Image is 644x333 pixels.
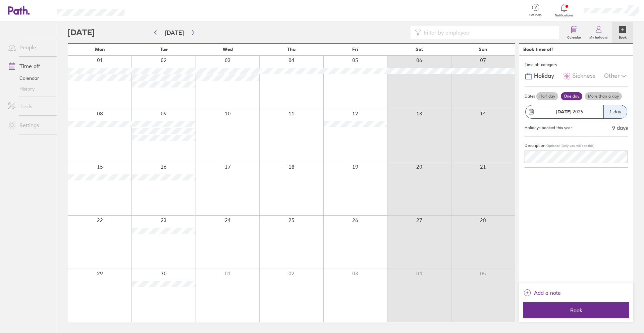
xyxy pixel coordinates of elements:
span: Wed [223,47,233,52]
a: Notifications [553,3,575,17]
span: Mon [95,47,105,52]
a: My holidays [585,22,612,43]
button: [DATE] 20251 day [525,102,628,122]
a: Calendar [3,73,57,84]
span: Description [525,143,545,148]
label: Calendar [563,34,585,40]
span: (Optional. Only you will see this) [545,144,594,148]
a: Book [612,22,633,43]
div: Holidays booked this year [525,125,572,130]
div: Book time off [523,47,553,52]
a: History [3,84,57,94]
label: Book [615,34,631,40]
span: Add a note [534,287,561,298]
a: Tools [3,100,57,113]
span: Dates [525,94,535,99]
div: Time off category [525,60,628,70]
span: Get help [525,13,546,17]
div: 9 days [612,125,628,131]
div: 1 day [603,105,627,118]
a: Time off [3,59,57,73]
button: Book [523,302,629,318]
a: Settings [3,118,57,132]
a: Calendar [563,22,585,43]
label: My holidays [585,34,612,40]
button: Add a note [523,287,561,298]
span: Sat [416,47,423,52]
span: Book [528,307,625,313]
span: Holiday [534,72,554,79]
span: Sun [479,47,487,52]
span: Notifications [553,13,575,17]
span: Tue [160,47,168,52]
span: Thu [287,47,296,52]
label: Half day [536,92,558,100]
div: Other [604,70,628,82]
a: People [3,41,57,54]
span: 2025 [556,109,583,114]
strong: [DATE] [556,109,571,115]
label: One day [561,92,582,100]
label: More than a day [585,92,622,100]
span: Sickness [572,72,595,79]
input: Filter by employee [421,26,555,39]
button: [DATE] [160,27,189,38]
span: Fri [352,47,358,52]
